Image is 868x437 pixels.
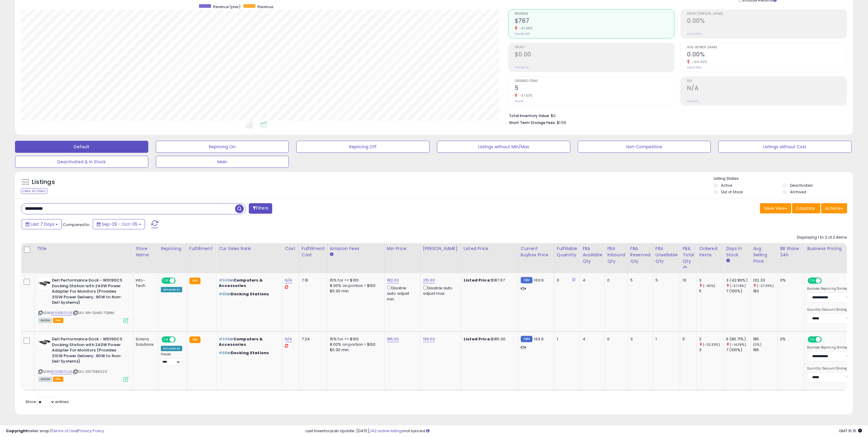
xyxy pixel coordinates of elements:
[509,112,842,119] li: $0
[730,283,746,288] small: (-57.14%)
[330,347,380,353] div: $0.30 min
[38,318,52,323] span: All listings currently available for purchase on Amazon
[699,288,723,294] div: 5
[189,278,200,284] small: FBA
[306,428,862,434] div: Last InventoryLab Update: [DATE], not synced.
[189,336,200,343] small: FBA
[656,278,676,283] div: 5
[726,258,730,264] small: Days In Stock.
[703,283,715,288] small: (-40%)
[807,246,868,252] div: Business Pricing
[38,278,128,322] div: ASIN:
[330,336,380,342] div: 15% for <= $100
[15,156,148,168] button: Deactivated & In Stock
[683,336,692,342] div: 5
[534,336,544,342] span: 163.9
[515,51,674,59] h2: $0.00
[302,278,323,283] div: 7.16
[285,336,292,342] a: N/A
[687,80,847,83] span: ROI
[714,176,853,182] p: Listing States:
[807,345,851,350] label: Business Repricing Strategy:
[821,337,830,342] span: OFF
[557,278,575,283] div: 0
[839,428,862,434] span: 2025-10-13 15:15 GMT
[78,428,104,434] a: Privacy Policy
[718,141,851,153] button: Listings without Cost
[423,246,459,252] div: [PERSON_NAME]
[607,336,623,342] div: 0
[726,246,748,258] div: Days In Stock
[753,342,761,347] small: (0%)
[219,277,230,283] span: #948
[780,336,800,342] div: 0%
[330,246,382,252] div: Amazon Fees
[515,99,523,103] small: Prev: 8
[231,350,269,356] span: Docking Stations
[156,141,289,153] button: Repricing On
[330,283,380,288] div: 8.00% on portion > $100
[726,288,750,294] div: 7 (100%)
[687,46,847,49] span: Avg. Buybox Share
[136,246,156,258] div: Store Name
[699,347,723,353] div: 3
[726,347,750,353] div: 7 (100%)
[296,141,429,153] button: Repricing Off
[687,99,699,103] small: Prev: N/A
[63,222,90,228] span: Compared to:
[136,278,154,288] div: Info-Tech
[515,12,674,16] span: Revenue
[6,428,28,434] strong: Copyright
[423,336,435,342] a: 199.00
[753,347,777,353] div: 185
[515,80,674,83] span: Ordered Items
[464,336,514,342] div: $185.00
[699,336,723,342] div: 2
[515,66,529,69] small: Prev: $0.00
[302,336,323,342] div: 7.24
[521,246,552,258] div: Current Buybox Price
[37,246,131,252] div: Title
[790,183,812,188] label: Deactivated
[687,32,701,36] small: Prev: 0.00%
[726,278,750,283] div: 3 (42.86%)
[557,246,577,258] div: Fulfillable Quantity
[583,246,602,264] div: FBA Available Qty
[683,246,694,264] div: FBA Total Qty
[219,291,278,297] p: in
[808,337,816,342] span: ON
[219,278,278,288] p: in
[760,203,791,213] button: Save View
[796,205,815,211] span: Columns
[53,318,63,323] span: FBA
[387,277,399,283] a: 182.00
[387,336,399,342] a: 185.00
[93,219,145,229] button: Sep-29 - Oct-05
[687,51,847,59] h2: 0.00%
[175,278,184,283] span: OFF
[807,366,851,371] label: Quantity Discount Strategy:
[38,377,52,382] span: All listings currently available for purchase on Amazon
[161,352,182,366] div: Preset:
[219,350,278,356] p: in
[683,278,692,283] div: 10
[607,278,623,283] div: 0
[557,120,566,125] span: $1.59
[699,278,723,283] div: 3
[703,342,720,347] small: (-33.33%)
[285,277,292,283] a: N/A
[753,288,777,294] div: 182
[22,219,62,229] button: Last 7 Days
[219,336,263,347] span: Computers & Accessories
[521,277,532,283] small: FBM
[51,369,72,374] a: B098BS3VJB
[161,246,184,252] div: Repricing
[687,85,847,93] h2: N/A
[26,399,69,405] span: Show: entries
[721,189,743,194] label: Out of Stock
[534,277,544,283] span: 163.9
[687,66,701,69] small: Prev: 0.50%
[515,32,530,36] small: Prev: $1,465
[515,17,674,26] h2: $767
[51,310,72,315] a: B098BS3VJB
